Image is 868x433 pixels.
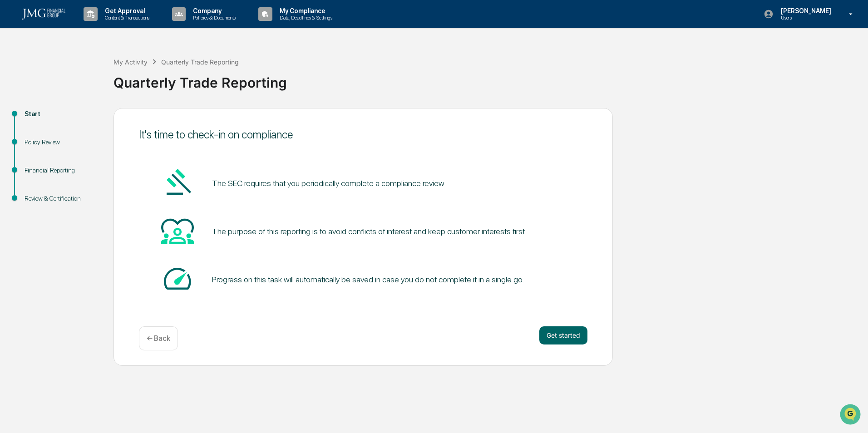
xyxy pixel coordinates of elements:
div: 🗄️ [66,115,73,123]
button: Start new chat [154,72,165,83]
p: Content & Transactions [98,15,154,21]
img: Gavel [161,166,194,199]
pre: The SEC requires that you periodically complete a compliance review [212,177,444,189]
a: 🔎Data Lookup [5,128,61,144]
img: 1746055101610-c473b297-6a78-478c-a979-82029cc54cd1 [9,69,25,86]
div: Review & Certification [25,194,99,203]
p: My Compliance [272,7,337,15]
div: 🔎 [9,133,16,140]
a: 🖐️Preclearance [5,111,62,127]
div: 🖐️ [9,115,16,123]
a: 🗄️Attestations [62,111,116,127]
img: logo [22,9,65,20]
div: Financial Reporting [25,166,99,175]
p: Policies & Documents [186,15,240,21]
div: Start [25,109,99,119]
img: Speed-dial [161,262,194,295]
span: Attestations [75,114,113,123]
div: It's time to check-in on compliance [139,128,587,141]
p: Get Approval [98,7,154,15]
div: Start new chat [31,69,149,79]
a: Powered byPylon [64,153,110,161]
span: Data Lookup [18,132,57,141]
iframe: Open customer support [839,403,863,428]
div: Quarterly Trade Reporting [113,67,863,91]
p: ← Back [147,334,170,343]
button: Get started [539,326,587,344]
span: Preclearance [18,114,59,123]
div: Quarterly Trade Reporting [161,58,239,66]
div: Progress on this task will automatically be saved in case you do not complete it in a single go. [212,275,524,284]
div: My Activity [113,58,148,66]
p: Data, Deadlines & Settings [272,15,337,21]
p: [PERSON_NAME] [774,7,836,15]
p: Users [774,15,836,21]
div: Policy Review [25,138,99,147]
p: How can we help? [9,19,165,34]
p: Company [186,7,240,15]
div: We're available if you need us! [31,79,115,86]
span: Pylon [90,154,110,161]
img: Heart [161,214,194,247]
div: The purpose of this reporting is to avoid conflicts of interest and keep customer interests first. [212,226,527,236]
